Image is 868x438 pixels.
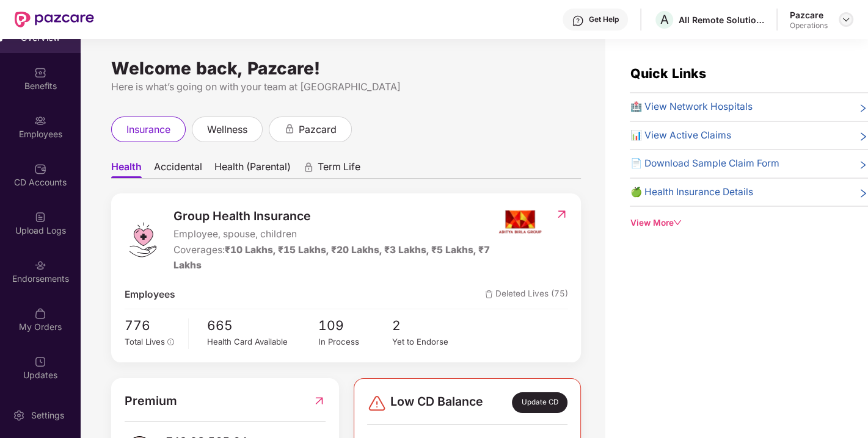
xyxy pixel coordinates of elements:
span: Health [111,160,142,178]
div: animation [303,162,314,173]
div: Yet to Endorse [392,336,466,348]
img: svg+xml;base64,PHN2ZyBpZD0iRHJvcGRvd24tMzJ4MzIiIHhtbG5zPSJodHRwOi8vd3d3LnczLm9yZy8yMDAwL3N2ZyIgd2... [841,15,851,24]
img: New Pazcare Logo [15,12,94,27]
span: right [858,159,868,171]
div: Settings [27,409,68,422]
img: svg+xml;base64,PHN2ZyBpZD0iTXlfT3JkZXJzIiBkYXRhLW5hbWU9Ik15IE9yZGVycyIgeG1sbnM9Imh0dHA6Ly93d3cudz... [34,307,46,320]
div: Here is what’s going on with your team at [GEOGRAPHIC_DATA] [111,79,581,95]
span: 665 [207,315,318,336]
img: svg+xml;base64,PHN2ZyBpZD0iRGFuZ2VyLTMyeDMyIiB4bWxucz0iaHR0cDovL3d3dy53My5vcmcvMjAwMC9zdmciIHdpZH... [367,393,387,413]
span: Total Lives [125,337,165,346]
span: info-circle [167,339,175,346]
span: Accidental [154,160,202,178]
span: right [858,131,868,143]
div: Welcome back, Pazcare! [111,63,581,73]
span: 109 [318,315,392,336]
span: 2 [392,315,466,336]
span: Premium [125,392,177,411]
span: wellness [207,122,247,137]
span: right [858,102,868,115]
div: Pazcare [790,9,828,21]
span: ₹10 Lakhs, ₹15 Lakhs, ₹20 Lakhs, ₹3 Lakhs, ₹5 Lakhs, ₹7 Lakhs [173,244,490,271]
span: down [673,218,682,227]
img: RedirectIcon [555,208,568,220]
span: Employees [125,287,175,303]
div: View More [630,217,868,229]
span: Deleted Lives (75) [485,287,568,303]
span: right [858,187,868,200]
img: RedirectIcon [313,392,326,411]
div: All Remote Solutions Private Limited [679,14,764,26]
span: 🏥 View Network Hospitals [630,99,752,115]
div: Health Card Available [207,336,318,348]
img: svg+xml;base64,PHN2ZyBpZD0iVXBkYXRlZCIgeG1sbnM9Imh0dHA6Ly93d3cudzMub3JnLzIwMDAvc3ZnIiB3aWR0aD0iMj... [34,356,46,368]
span: Low CD Balance [390,392,483,413]
span: Health (Parental) [214,160,291,178]
div: Get Help [589,15,619,24]
span: Group Health Insurance [173,207,497,226]
span: Quick Links [630,65,706,81]
img: svg+xml;base64,PHN2ZyBpZD0iVXBsb2FkX0xvZ3MiIGRhdGEtbmFtZT0iVXBsb2FkIExvZ3MiIHhtbG5zPSJodHRwOi8vd3... [34,211,46,223]
span: 📄 Download Sample Claim Form [630,156,779,171]
img: svg+xml;base64,PHN2ZyBpZD0iU2V0dGluZy0yMHgyMCIgeG1sbnM9Imh0dHA6Ly93d3cudzMub3JnLzIwMDAvc3ZnIiB3aW... [13,409,25,422]
span: A [660,12,669,27]
span: Term Life [318,160,360,178]
span: 📊 View Active Claims [630,128,731,143]
div: Operations [790,21,828,31]
span: insurance [126,122,170,137]
span: 🍏 Health Insurance Details [630,185,753,200]
img: insurerIcon [497,207,543,237]
img: svg+xml;base64,PHN2ZyBpZD0iSGVscC0zMngzMiIgeG1sbnM9Imh0dHA6Ly93d3cudzMub3JnLzIwMDAvc3ZnIiB3aWR0aD... [572,15,584,27]
div: In Process [318,336,392,348]
span: pazcard [299,122,337,137]
img: deleteIcon [485,290,493,298]
div: Update CD [512,392,567,413]
div: animation [284,123,295,134]
img: svg+xml;base64,PHN2ZyBpZD0iRW1wbG95ZWVzIiB4bWxucz0iaHR0cDovL3d3dy53My5vcmcvMjAwMC9zdmciIHdpZHRoPS... [34,115,46,127]
img: svg+xml;base64,PHN2ZyBpZD0iRW5kb3JzZW1lbnRzIiB4bWxucz0iaHR0cDovL3d3dy53My5vcmcvMjAwMC9zdmciIHdpZH... [34,259,46,271]
img: logo [125,221,161,258]
span: 776 [125,315,180,336]
img: svg+xml;base64,PHN2ZyBpZD0iQmVuZWZpdHMiIHhtbG5zPSJodHRwOi8vd3d3LnczLm9yZy8yMDAwL3N2ZyIgd2lkdGg9Ij... [34,66,46,79]
span: Employee, spouse, children [173,227,497,242]
img: svg+xml;base64,PHN2ZyBpZD0iQ0RfQWNjb3VudHMiIGRhdGEtbmFtZT0iQ0QgQWNjb3VudHMiIHhtbG5zPSJodHRwOi8vd3... [34,163,46,175]
div: Coverages: [173,243,497,273]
